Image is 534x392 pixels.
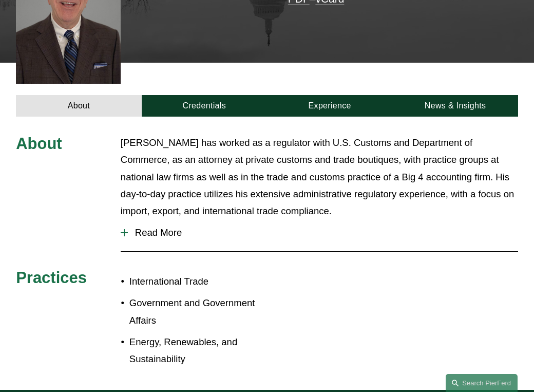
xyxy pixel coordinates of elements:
[446,374,518,392] a: Search this site
[128,227,518,238] span: Read More
[16,95,141,117] a: About
[129,333,267,368] p: Energy, Renewables, and Sustainability
[267,95,392,117] a: Experience
[16,135,62,153] span: About
[142,95,267,117] a: Credentials
[121,219,518,246] button: Read More
[392,95,518,117] a: News & Insights
[129,294,267,329] p: Government and Government Affairs
[16,269,87,287] span: Practices
[121,134,518,219] p: [PERSON_NAME] has worked as a regulator with U.S. Customs and Department of Commerce, as an attor...
[129,273,267,290] p: International Trade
